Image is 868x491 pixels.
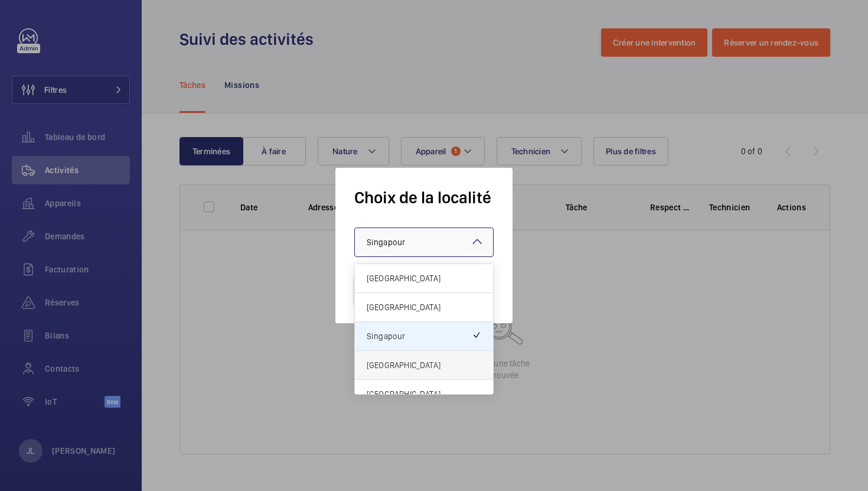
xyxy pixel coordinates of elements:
[367,272,481,284] span: [GEOGRAPHIC_DATA]
[354,187,494,209] h1: Choix de la localité
[367,301,481,313] span: [GEOGRAPHIC_DATA]
[367,388,481,400] span: [GEOGRAPHIC_DATA]
[367,330,472,342] span: Singapour
[354,264,494,395] ng-dropdown-panel: Options list
[367,238,405,247] span: Singapour
[367,359,481,371] span: [GEOGRAPHIC_DATA]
